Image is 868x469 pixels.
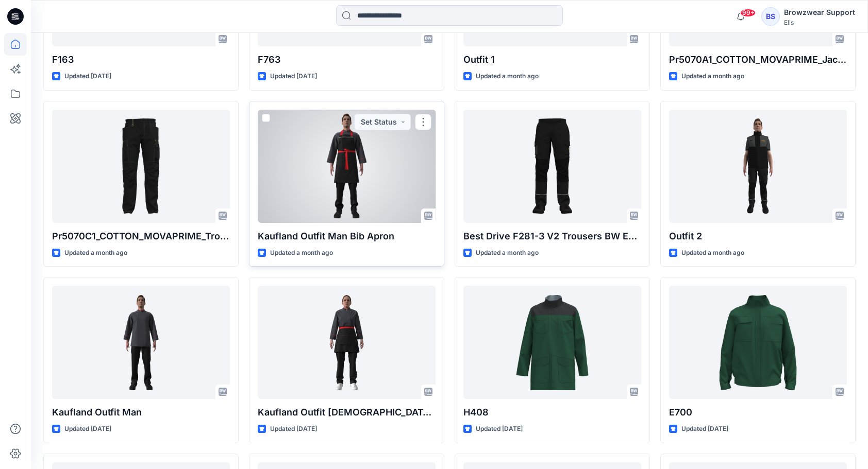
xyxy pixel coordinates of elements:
[270,71,317,82] p: Updated [DATE]
[669,53,847,67] p: Pr5070A1_COTTON_MOVAPRIME_Jacket_Men
[476,248,539,258] p: Updated a month ago
[64,71,111,82] p: Updated [DATE]
[784,19,855,26] div: Elis
[258,405,436,420] p: Kaufland Outfit [DEMOGRAPHIC_DATA] Waist apron
[258,110,436,223] a: Kaufland Outfit Man Bib Apron
[463,229,641,244] p: Best Drive F281-3 V2 Trousers BW EDIT 2803
[463,53,641,67] p: Outfit 1
[270,248,333,258] p: Updated a month ago
[52,405,230,420] p: Kaufland Outfit Man
[669,286,847,399] a: E700
[669,405,847,420] p: E700
[52,229,230,244] p: Pr5070C1_COTTON_MOVAPRIME_Trousers_Men
[463,286,641,399] a: H408
[476,424,523,435] p: Updated [DATE]
[52,110,230,223] a: Pr5070C1_COTTON_MOVAPRIME_Trousers_Men
[681,248,744,258] p: Updated a month ago
[669,229,847,244] p: Outfit 2
[463,405,641,420] p: H408
[258,53,436,67] p: F763
[52,286,230,399] a: Kaufland Outfit Man
[52,53,230,67] p: F163
[258,286,436,399] a: Kaufland Outfit Lady Waist apron
[270,424,317,435] p: Updated [DATE]
[669,110,847,223] a: Outfit 2
[463,110,641,223] a: Best Drive F281-3 V2 Trousers BW EDIT 2803
[761,7,780,26] div: BS
[681,71,744,82] p: Updated a month ago
[476,71,539,82] p: Updated a month ago
[64,248,127,258] p: Updated a month ago
[258,229,436,244] p: Kaufland Outfit Man Bib Apron
[64,424,111,435] p: Updated [DATE]
[740,9,756,17] span: 99+
[784,6,855,19] div: Browzwear Support
[681,424,728,435] p: Updated [DATE]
